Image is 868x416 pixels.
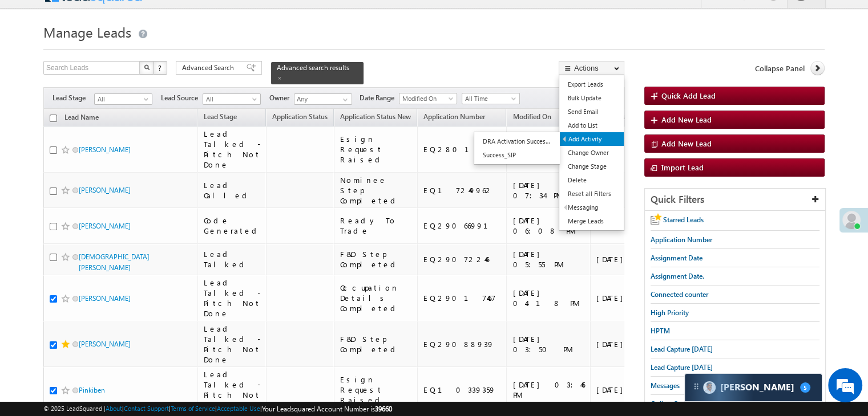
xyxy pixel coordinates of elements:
a: Modified On [399,93,457,104]
div: EQ10339359 [423,385,502,395]
a: Application Status New [334,111,417,125]
span: 39660 [375,405,392,413]
a: About [106,405,122,412]
span: Add New Lead [661,138,712,148]
a: [PERSON_NAME] [79,145,131,154]
span: Date Range [360,93,399,103]
a: All [94,93,152,105]
div: Nominee Step Completed [340,175,412,206]
span: HPTM [651,327,670,335]
a: Application Status [267,111,333,125]
div: [DATE] 04:18 PM [512,288,585,308]
a: All [203,93,261,105]
a: DRA Activation Successful [474,134,560,148]
a: Lead Name [59,111,104,126]
span: High Priority [651,308,689,317]
div: Chat with us now [59,60,192,75]
span: Application Status [272,112,328,121]
a: Application Number [418,111,491,125]
a: Show All Items [337,94,351,105]
a: Lead Stage [198,111,243,125]
div: F&O Step Completed [340,249,412,270]
div: Lead Talked - Pitch Not Done [204,369,261,410]
a: Change Owner [559,146,624,160]
span: Owner [269,93,294,103]
div: Occupation Details Completed [340,283,412,313]
div: [DATE] [596,254,649,264]
span: Application Status New [340,112,411,121]
span: All [203,94,257,104]
div: Lead Talked - Pitch Not Done [204,324,261,365]
a: Add to List [559,119,624,132]
div: EQ29072246 [423,254,502,264]
div: EQ28013558 [423,144,502,154]
div: Esign Request Raised [340,134,412,165]
span: Modified On [399,93,454,104]
span: Lead Source [161,93,203,103]
a: Terms of Service [171,405,215,412]
input: Check all records [50,115,57,122]
span: Assignment Date [651,254,703,262]
a: [PERSON_NAME] [79,340,131,348]
span: 5 [800,382,810,393]
span: Messages [651,381,680,390]
div: [DATE] [596,385,649,395]
span: Starred Leads [663,215,704,224]
div: [DATE] 03:50 PM [512,334,585,354]
div: Code Generated [204,215,261,236]
span: Collapse Panel [755,63,805,74]
a: Pinkiben [79,386,105,394]
input: Type to Search [294,93,352,105]
a: Delete [559,173,624,187]
a: Bulk Update [559,91,624,105]
span: Application Number [651,235,712,244]
span: Import Lead [661,162,704,172]
a: Export Leads [559,78,624,91]
div: [DATE] 03:46 PM [512,380,585,400]
div: carter-dragCarter[PERSON_NAME]5 [684,373,822,402]
a: Modified On [507,111,556,125]
a: Merge Leads [559,214,624,228]
span: Add New Lead [661,115,712,124]
a: [PERSON_NAME] [79,222,131,230]
textarea: Type your message and hit 'Enter' [15,105,208,317]
span: Lead Stage [204,112,237,121]
div: Lead Talked - Pitch Not Done [204,129,261,170]
div: Lead Talked [204,249,261,270]
span: Your Leadsquared Account Number is [262,405,392,413]
div: Esign Request Raised [340,374,412,405]
span: Advanced search results [277,63,349,72]
span: Application Number [423,112,485,121]
img: d_60004797649_company_0_60004797649 [19,60,48,75]
div: Lead Talked - Pitch Not Done [204,278,261,319]
span: ? [158,63,163,72]
span: Lead Capture [DATE] [651,363,713,372]
div: EQ17249962 [423,185,502,195]
a: [DEMOGRAPHIC_DATA][PERSON_NAME] [79,252,150,272]
a: Contact Support [124,405,169,412]
div: EQ29088939 [423,339,502,349]
div: EQ29017467 [423,293,502,303]
a: Change Stage [559,160,624,173]
span: Modified On [512,112,551,121]
em: Start Chat [155,327,207,342]
a: Success_SIP [474,148,560,162]
a: Messaging [559,201,624,214]
div: [DATE] 05:55 PM [512,249,585,270]
div: Quick Filters [645,189,825,211]
button: Actions [559,61,624,75]
a: All Time [462,93,520,104]
span: © 2025 LeadSquared | | | | | [43,403,392,414]
div: [DATE] 07:34 PM [512,180,585,201]
span: Quick Add Lead [661,91,716,100]
a: Reset all Filters [559,187,624,201]
a: Acceptable Use [217,405,260,412]
span: Online-Organic [651,399,697,408]
a: [PERSON_NAME] [79,294,131,303]
div: [DATE] 06:08 PM [512,215,585,236]
span: All [95,94,149,104]
div: [DATE] [596,293,649,303]
div: Lead Called [204,180,261,201]
span: All Time [462,93,516,104]
img: Search [144,64,150,70]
